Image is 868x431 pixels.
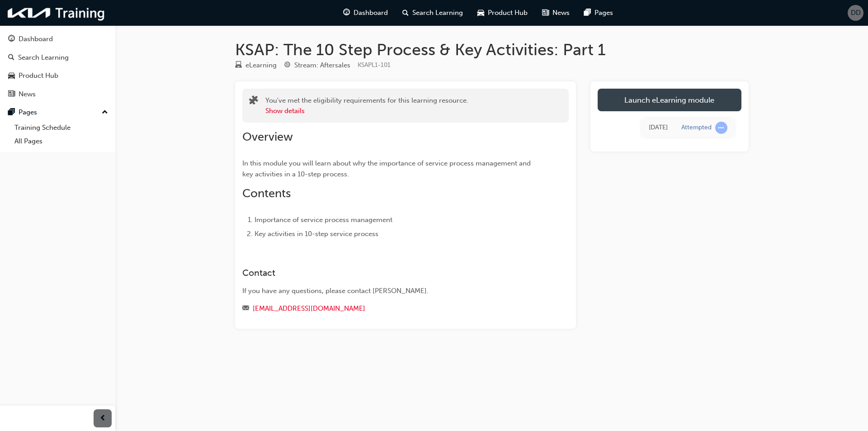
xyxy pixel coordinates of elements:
span: car-icon [8,72,15,80]
img: kia-training [5,4,108,22]
a: Training Schedule [11,121,112,135]
span: news-icon [542,7,549,19]
span: Search Learning [412,8,463,18]
div: Email [242,303,536,314]
span: Importance of service process management [255,216,392,224]
div: News [19,89,36,99]
span: Contents [242,186,291,200]
h3: Contact [242,268,536,278]
span: Product Hub [488,8,528,18]
span: DD [851,8,861,18]
a: Product Hub [4,67,112,84]
h1: KSAP: The 10 Step Process & Key Activities: Part 1 [235,40,749,60]
span: learningRecordVerb_ATTEMPT-icon [715,122,727,134]
span: prev-icon [99,413,106,424]
div: Type [235,60,277,71]
a: [EMAIL_ADDRESS][DOMAIN_NAME] [253,304,365,313]
span: learningResourceType_ELEARNING-icon [235,62,242,70]
span: In this module you will learn about why the importance of service process management and key acti... [242,159,533,178]
div: Stream: Aftersales [294,60,350,71]
span: Dashboard [354,8,388,18]
span: Learning resource code [358,61,391,69]
div: Pages [19,107,37,118]
span: Pages [594,8,613,18]
div: Stream [284,60,350,71]
button: Pages [4,104,112,121]
span: pages-icon [584,7,591,19]
div: Dashboard [19,34,53,44]
a: pages-iconPages [577,4,620,22]
a: News [4,86,112,103]
button: DashboardSearch LearningProduct HubNews [4,29,112,104]
div: Search Learning [18,52,69,63]
span: up-icon [102,107,108,118]
span: puzzle-icon [249,96,258,107]
span: email-icon [242,305,249,313]
a: Launch eLearning module [598,89,741,111]
a: Dashboard [4,31,112,47]
span: News [552,8,570,18]
div: Mon Sep 01 2025 10:46:28 GMT+0930 (Australian Central Standard Time) [649,123,668,133]
span: news-icon [8,90,15,99]
div: If you have any questions, please contact [PERSON_NAME]. [242,286,536,296]
a: news-iconNews [535,4,577,22]
span: Overview [242,130,293,144]
a: All Pages [11,134,112,148]
a: guage-iconDashboard [336,4,395,22]
span: car-icon [477,7,484,19]
span: guage-icon [8,35,15,43]
span: search-icon [402,7,409,19]
div: You've met the eligibility requirements for this learning resource. [265,95,468,116]
span: search-icon [8,54,14,62]
a: search-iconSearch Learning [395,4,470,22]
div: Product Hub [19,71,58,81]
div: Attempted [681,123,712,132]
span: target-icon [284,62,291,70]
a: car-iconProduct Hub [470,4,535,22]
button: DD [848,5,863,21]
button: Show details [265,106,305,116]
a: Search Learning [4,49,112,66]
span: pages-icon [8,109,15,117]
div: eLearning [245,60,277,71]
span: Key activities in 10-step service process [255,230,378,238]
span: guage-icon [343,7,350,19]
